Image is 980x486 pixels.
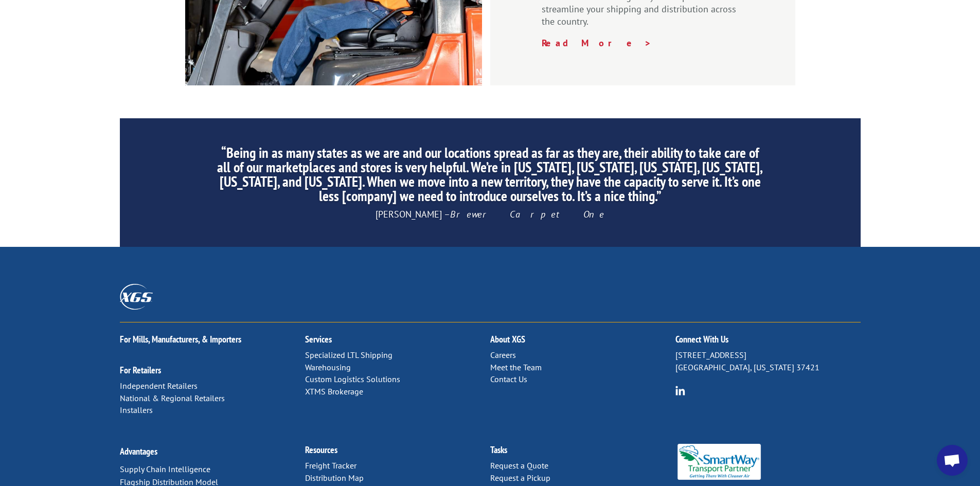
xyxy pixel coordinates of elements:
[490,460,548,471] a: Request a Quote
[490,350,516,360] a: Careers
[305,473,364,483] a: Distribution Map
[450,208,604,220] em: Brewer Carpet One
[305,460,357,471] a: Freight Tracker
[937,445,968,476] div: Open chat
[305,444,337,456] a: Resources
[120,333,241,345] a: For Mills, Manufacturers, & Importers
[490,333,525,345] a: About XGS
[542,37,652,49] a: Read More >
[216,146,763,208] h2: “Being in as many states as we are and our locations spread as far as they are, their ability to ...
[120,393,225,403] a: National & Regional Retailers
[675,335,861,349] h2: Connect With Us
[120,381,198,391] a: Independent Retailers
[120,284,153,309] img: XGS_Logos_ALL_2024_All_White
[490,445,675,460] h2: Tasks
[675,386,685,395] img: group-6
[305,374,400,384] a: Custom Logistics Solutions
[675,349,861,374] p: [STREET_ADDRESS] [GEOGRAPHIC_DATA], [US_STATE] 37421
[120,405,153,415] a: Installers
[376,208,604,220] span: [PERSON_NAME] –
[120,364,161,376] a: For Retailers
[490,374,527,384] a: Contact Us
[490,362,542,372] a: Meet the Team
[305,333,332,345] a: Services
[305,362,351,372] a: Warehousing
[490,473,550,483] a: Request a Pickup
[120,445,157,457] a: Advantages
[675,444,763,480] img: Smartway_Logo
[305,386,363,397] a: XTMS Brokerage
[120,464,210,474] a: Supply Chain Intelligence
[305,350,393,360] a: Specialized LTL Shipping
